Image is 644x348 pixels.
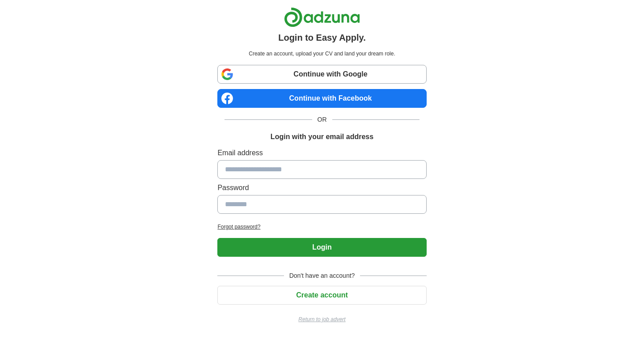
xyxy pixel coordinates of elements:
p: Create an account, upload your CV and land your dream role. [219,50,424,58]
button: Login [217,238,426,257]
a: Create account [217,291,426,299]
a: Continue with Facebook [217,89,426,108]
a: Return to job advert [217,315,426,323]
span: Don't have an account? [284,271,360,280]
label: Email address [217,148,426,158]
span: OR [312,115,332,124]
label: Password [217,182,426,193]
h1: Login to Easy Apply. [278,31,366,44]
a: Forgot password? [217,223,426,231]
h1: Login with your email address [271,132,373,142]
a: Continue with Google [217,65,426,84]
img: Adzuna logo [284,7,360,27]
button: Create account [217,286,426,305]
